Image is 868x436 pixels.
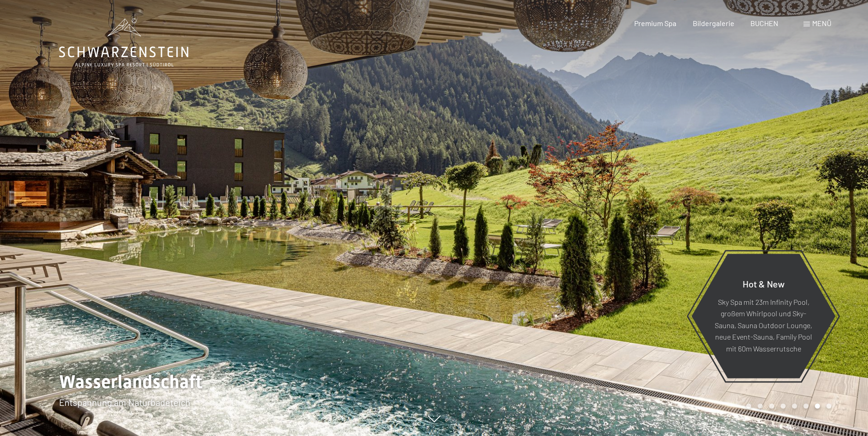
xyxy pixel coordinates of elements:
div: Carousel Page 2 [758,404,763,409]
div: Carousel Pagination [743,404,831,409]
p: Sky Spa mit 23m Infinity Pool, großem Whirlpool und Sky-Sauna, Sauna Outdoor Lounge, neue Event-S... [714,296,813,354]
div: Carousel Page 4 [781,404,786,409]
a: BUCHEN [750,19,778,27]
div: Carousel Page 5 [792,404,797,409]
a: Premium Spa [634,19,676,27]
div: Carousel Page 1 [746,404,751,409]
div: Carousel Page 7 (Current Slide) [815,404,820,409]
span: Hot & New [743,278,785,289]
div: Carousel Page 8 [826,404,831,409]
a: Bildergalerie [693,19,734,27]
div: Carousel Page 3 [769,404,774,409]
span: Menü [812,19,831,27]
a: Hot & New Sky Spa mit 23m Infinity Pool, großem Whirlpool und Sky-Sauna, Sauna Outdoor Lounge, ne... [691,253,836,379]
div: Carousel Page 6 [803,404,809,409]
